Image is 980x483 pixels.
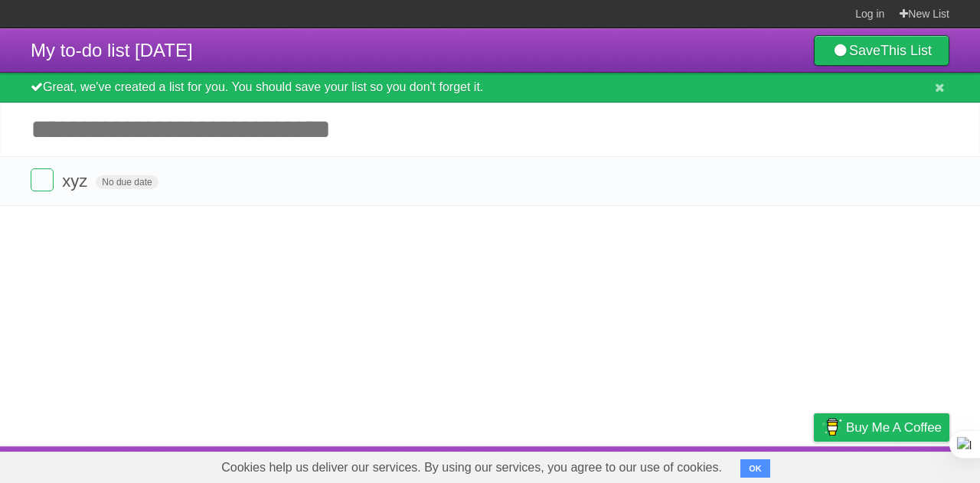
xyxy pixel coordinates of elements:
span: xyz [62,171,91,191]
a: Suggest a feature [853,450,949,479]
b: This List [880,43,932,58]
a: Developers [661,450,723,479]
img: Buy me a coffee [822,414,842,440]
a: Terms [742,450,776,479]
span: Buy me a coffee [846,414,942,441]
a: SaveThis List [814,35,949,66]
span: My to-do list [DATE] [31,40,193,60]
a: Privacy [794,450,834,479]
button: OK [740,459,770,478]
span: Cookies help us deliver our services. By using our services, you agree to our use of cookies. [206,452,737,483]
a: Buy me a coffee [814,413,949,442]
label: Done [31,168,54,191]
span: No due date [96,175,158,189]
a: About [610,450,642,479]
